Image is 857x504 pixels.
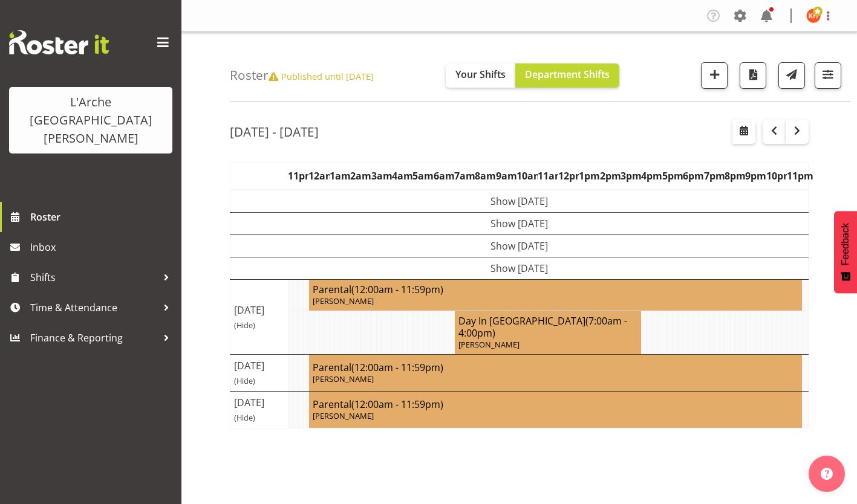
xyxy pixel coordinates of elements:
button: Filter Shifts [815,62,841,89]
span: Inbox [30,238,175,256]
h4: Parental [313,283,798,296]
h4: Parental [313,398,798,410]
span: Time & Attendance [30,299,157,317]
td: [DATE] [230,355,288,392]
th: 8pm [725,163,745,190]
th: 9pm [745,163,766,190]
span: (7:00am - 4:00pm) [458,314,627,340]
td: Show [DATE] [230,213,809,235]
th: 6pm [683,163,703,190]
button: Download a PDF of the roster according to the set date range. [740,62,766,89]
th: 10pm [766,163,787,190]
span: (12:00am - 11:59pm) [351,283,443,296]
span: [PERSON_NAME] [313,373,374,384]
th: 7pm [704,163,725,190]
span: Shifts [30,268,157,286]
th: 6am [434,163,454,190]
span: (Hide) [234,412,255,423]
td: [DATE] [230,280,288,355]
th: 5am [412,163,433,190]
h4: Day In [GEOGRAPHIC_DATA] [458,315,637,339]
th: 11am [538,163,558,190]
span: Finance & Reporting [30,329,157,347]
button: Send a list of all shifts for the selected filtered period to all rostered employees. [778,62,805,89]
span: (Hide) [234,320,255,331]
button: Add a new shift [701,62,728,89]
h4: Roster [230,68,374,82]
th: 1am [330,163,350,190]
span: Published until [DATE] [269,70,374,82]
th: 12pm [558,163,579,190]
th: 7am [454,163,475,190]
th: 3am [371,163,392,190]
th: 2pm [600,163,621,190]
button: Your Shifts [446,63,515,88]
th: 12am [308,163,329,190]
th: 4pm [641,163,662,190]
th: 5pm [662,163,683,190]
span: Feedback [840,223,851,265]
th: 4am [392,163,412,190]
span: [PERSON_NAME] [458,339,520,350]
th: 11pm [288,163,308,190]
td: Show [DATE] [230,190,809,213]
th: 2am [350,163,371,190]
td: Show [DATE] [230,257,809,280]
h4: Parental [313,361,798,373]
span: Roster [30,208,175,226]
span: [PERSON_NAME] [313,410,374,421]
span: Your Shifts [455,68,506,81]
td: [DATE] [230,392,288,428]
button: Department Shifts [515,63,619,88]
span: Department Shifts [525,68,610,81]
th: 1pm [579,163,599,190]
button: Select a specific date within the roster. [732,120,755,144]
img: help-xxl-2.png [821,468,833,480]
button: Feedback - Show survey [834,211,857,293]
th: 11pm [787,163,808,190]
div: L'Arche [GEOGRAPHIC_DATA][PERSON_NAME] [21,93,160,147]
h2: [DATE] - [DATE] [230,124,319,140]
span: (12:00am - 11:59pm) [351,361,443,374]
span: [PERSON_NAME] [313,296,374,306]
img: Rosterit website logo [9,30,109,54]
td: Show [DATE] [230,235,809,257]
th: 9am [496,163,516,190]
th: 10am [516,163,537,190]
img: kathryn-hunt10901.jpg [806,8,821,23]
th: 3pm [621,163,641,190]
span: (Hide) [234,375,255,386]
span: (12:00am - 11:59pm) [351,398,443,411]
th: 8am [475,163,495,190]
